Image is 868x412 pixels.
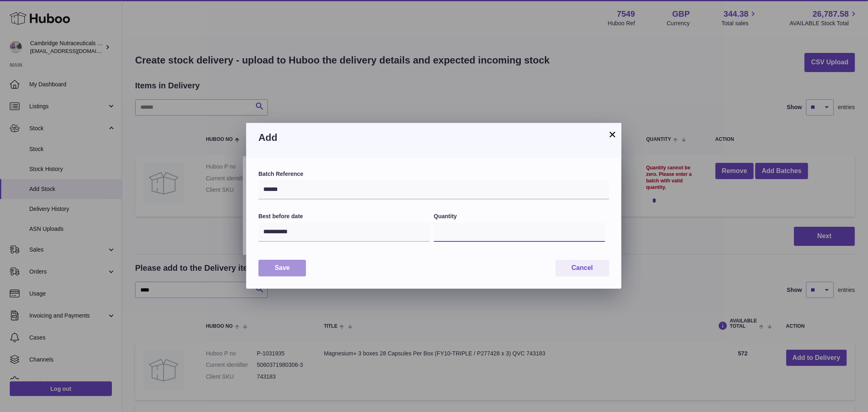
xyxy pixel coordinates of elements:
button: Save [258,260,306,276]
label: Best before date [258,213,430,220]
h3: Add [258,131,609,144]
button: Cancel [555,260,609,276]
label: Quantity [434,213,605,220]
label: Batch Reference [258,170,609,178]
button: × [608,129,617,139]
